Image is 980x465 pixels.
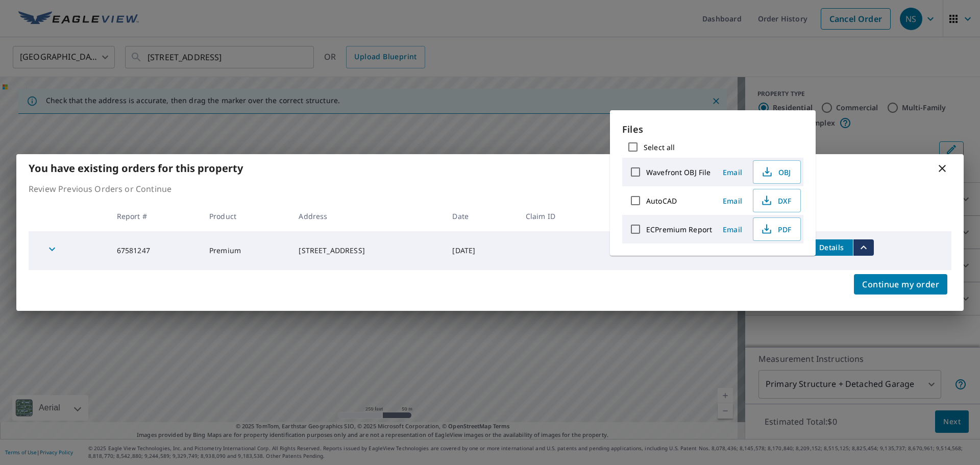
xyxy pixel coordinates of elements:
[720,196,745,206] span: Email
[29,161,243,175] b: You have existing orders for this property
[720,167,745,177] span: Email
[753,189,801,212] button: DXF
[816,242,847,252] span: Details
[201,231,290,270] td: Premium
[290,201,444,231] th: Address
[716,222,749,237] button: Email
[646,167,710,177] label: Wavefront OBJ File
[603,231,687,270] td: Regular
[622,123,803,136] p: Files
[518,201,603,231] th: Claim ID
[716,193,749,209] button: Email
[759,194,792,207] span: DXF
[646,225,712,234] label: ECPremium Report
[109,201,201,231] th: Report #
[109,231,201,270] td: 67581247
[862,277,939,291] span: Continue my order
[444,231,517,270] td: [DATE]
[854,274,947,295] button: Continue my order
[646,196,677,206] label: AutoCAD
[716,164,749,180] button: Email
[759,223,792,235] span: PDF
[299,246,436,256] div: [STREET_ADDRESS]
[444,201,517,231] th: Date
[29,183,951,195] p: Review Previous Orders or Continue
[759,166,792,178] span: OBJ
[810,239,853,256] button: detailsBtn-67581247
[720,225,745,234] span: Email
[201,201,290,231] th: Product
[603,201,687,231] th: Delivery
[853,239,874,256] button: filesDropdownBtn-67581247
[753,160,801,184] button: OBJ
[753,217,801,241] button: PDF
[644,142,675,152] label: Select all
